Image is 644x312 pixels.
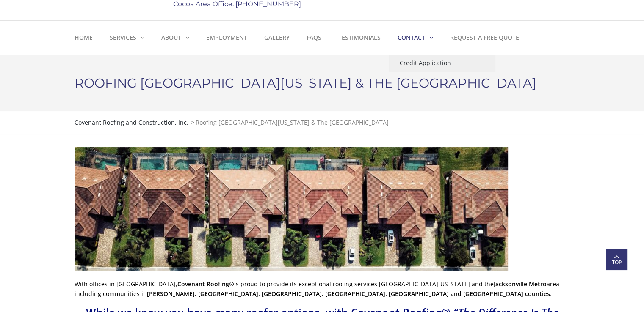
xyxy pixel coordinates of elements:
a: Employment [198,21,256,55]
a: FAQs [298,21,330,55]
a: Gallery [256,21,298,55]
strong: Jacksonville Metro [494,280,547,288]
p: With offices in [GEOGRAPHIC_DATA], is proud to provide its exceptional roofing services [GEOGRAPH... [75,279,570,299]
a: Home [75,21,101,55]
strong: Home [75,33,93,41]
a: Contact [389,21,442,55]
a: Credit Application [389,55,495,71]
a: Covenant Roofing and Construction, Inc. [75,118,190,126]
a: About [153,21,198,55]
a: Testimonials [330,21,389,55]
strong: FAQs [307,33,321,41]
strong: Contact [398,33,425,41]
strong: Services [110,33,136,41]
strong: Covenant Roofing® [177,280,234,288]
span: Top [606,258,627,267]
div: > [75,118,570,128]
span: Roofing [GEOGRAPHIC_DATA][US_STATE] & The [GEOGRAPHIC_DATA] [196,118,389,126]
strong: Testimonials [338,33,381,41]
strong: [PERSON_NAME], [GEOGRAPHIC_DATA], [GEOGRAPHIC_DATA], [GEOGRAPHIC_DATA], [GEOGRAPHIC_DATA] and [GE... [147,290,550,298]
strong: Request a Free Quote [450,33,519,41]
a: Services [101,21,153,55]
a: Top [606,249,627,270]
strong: About [161,33,181,41]
h1: Roofing [GEOGRAPHIC_DATA][US_STATE] & The [GEOGRAPHIC_DATA] [75,68,570,99]
strong: Gallery [264,33,290,41]
a: Request a Free Quote [442,21,528,55]
strong: Employment [206,33,247,41]
span: Covenant Roofing and Construction, Inc. [75,118,188,126]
